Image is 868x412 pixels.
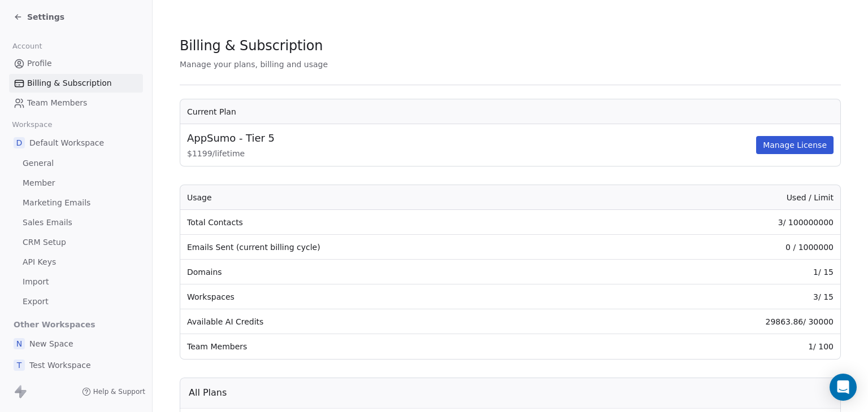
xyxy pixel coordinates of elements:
[180,260,604,284] td: Domains
[180,37,323,54] span: Billing & Subscription
[187,148,754,159] span: $ 1199 / lifetime
[14,137,25,148] span: D
[14,360,25,371] span: T
[23,276,49,288] span: Import
[9,174,143,192] a: Member
[9,74,143,93] a: Billing & Subscription
[23,217,72,229] span: Sales Emails
[29,360,91,371] span: Test Workspace
[604,210,840,235] td: 3 / 100000000
[14,11,64,23] a: Settings
[604,185,840,210] th: Used / Limit
[180,60,328,69] span: Manage your plans, billing and usage
[23,177,55,189] span: Member
[604,334,840,359] td: 1 / 100
[9,154,143,173] a: General
[7,116,57,133] span: Workspace
[23,256,56,268] span: API Keys
[9,213,143,232] a: Sales Emails
[189,386,227,400] span: All Plans
[14,338,25,349] span: N
[604,284,840,309] td: 3 / 15
[29,338,73,349] span: New Space
[180,334,604,359] td: Team Members
[9,253,143,271] a: API Keys
[93,387,145,396] span: Help & Support
[180,235,604,260] td: Emails Sent (current billing cycle)
[187,131,275,146] span: AppSumo - Tier 5
[29,137,104,148] span: Default Workspace
[9,94,143,112] a: Team Members
[27,97,87,109] span: Team Members
[27,77,112,89] span: Billing & Subscription
[27,58,52,69] span: Profile
[756,136,834,154] button: Manage License
[9,194,143,212] a: Marketing Emails
[180,210,604,235] td: Total Contacts
[9,233,143,252] a: CRM Setup
[7,38,47,55] span: Account
[23,296,49,308] span: Export
[180,99,840,124] th: Current Plan
[180,185,604,210] th: Usage
[180,309,604,334] td: Available AI Credits
[23,197,90,209] span: Marketing Emails
[604,309,840,334] td: 29863.86 / 30000
[23,157,54,169] span: General
[180,284,604,309] td: Workspaces
[9,315,100,334] span: Other Workspaces
[604,235,840,260] td: 0 / 1000000
[27,11,64,23] span: Settings
[9,273,143,291] a: Import
[82,387,145,396] a: Help & Support
[23,236,66,248] span: CRM Setup
[604,260,840,284] td: 1 / 15
[830,374,857,401] div: Open Intercom Messenger
[9,292,143,311] a: Export
[9,54,143,73] a: Profile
